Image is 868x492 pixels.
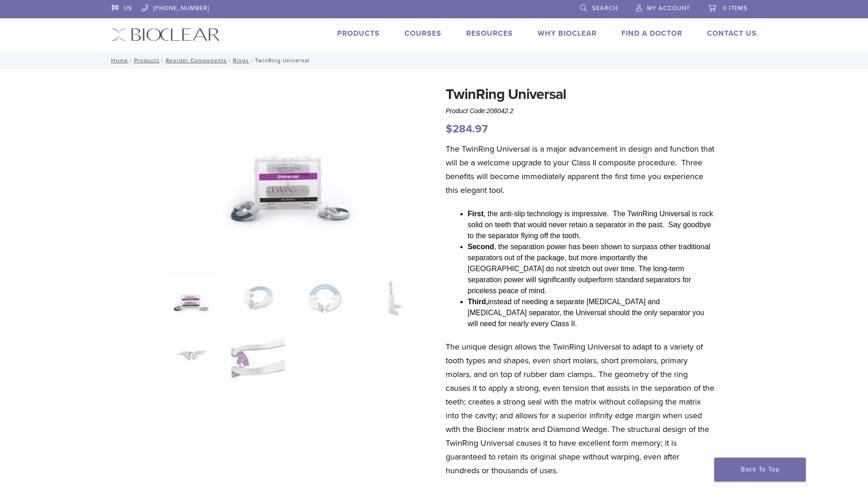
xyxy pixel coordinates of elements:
span: My Account [647,5,690,12]
span: Product Code: [446,107,513,115]
span: / [128,58,134,63]
a: Find A Doctor [621,29,682,38]
img: TwinRing Universal - Image 4 [365,276,417,322]
a: Courses [404,29,442,38]
img: TwinRing Universal - Image 3 [298,276,351,322]
strong: First [468,210,484,218]
span: / [249,58,255,63]
p: The TwinRing Universal is a major advancement in design and function that will be a welcome upgra... [446,142,715,197]
img: TwinRing Universal - Image 6 [232,333,284,379]
span: / [227,58,233,63]
a: Contact Us [707,29,757,38]
h1: TwinRing Universal [446,83,715,105]
a: Reorder Components [166,57,227,64]
p: The unique design allows the TwinRing Universal to adapt to a variety of tooth types and shapes, ... [446,340,715,477]
span: 0 items [723,5,748,12]
a: Products [134,57,160,64]
img: TwinRing Universal - Image 2 [232,276,284,322]
nav: TwinRing Universal [105,52,764,69]
img: 208042.2-324x324.png [165,276,218,322]
img: TwinRing Universal - Image 5 [165,333,218,379]
img: 208042.2 [165,83,418,264]
span: 208042.2 [487,107,513,115]
a: Home [108,57,128,64]
li: instead of needing a separate [MEDICAL_DATA] and [MEDICAL_DATA] separator, the Universal should t... [468,296,715,329]
a: Resources [466,29,513,38]
span: Search [592,5,618,12]
li: , the separation power has been shown to surpass other traditional separators out of the package,... [468,241,715,296]
span: / [160,58,166,63]
a: Rings [233,57,249,64]
li: , the anti-slip technology is impressive. The TwinRing Universal is rock solid on teeth that woul... [468,208,715,241]
strong: Third, [468,298,488,306]
strong: Second [468,243,494,251]
img: Bioclear [112,28,220,41]
bdi: 284.97 [446,122,488,136]
a: Products [337,29,380,38]
a: Back To Top [714,458,806,481]
span: $ [446,122,453,136]
a: Why Bioclear [538,29,597,38]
